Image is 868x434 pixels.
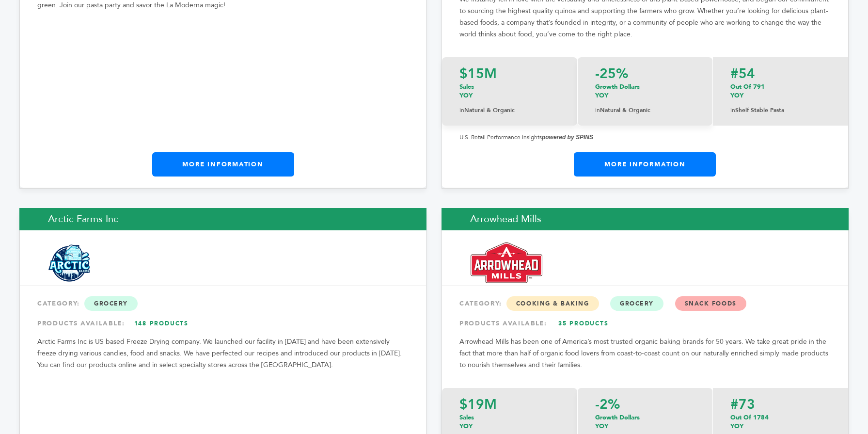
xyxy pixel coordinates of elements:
div: CATEGORY: [459,295,831,312]
span: YOY [459,91,473,100]
h2: Arrowhead Mills [442,208,849,230]
p: -25% [595,67,695,80]
span: YOY [595,91,608,100]
p: #73 [730,398,831,411]
p: Sales [459,82,560,100]
p: Out of 791 [730,82,831,100]
p: Growth Dollars [595,413,695,431]
span: Snack Foods [675,296,746,311]
p: $19M [459,398,560,411]
span: YOY [595,422,608,431]
p: -2% [595,398,695,411]
span: Cooking & Baking [506,296,599,311]
p: Arctic Farms Inc is US based Freeze Drying company. We launched our facility in [DATE] and have b... [37,336,409,371]
span: in [730,106,735,114]
p: Shelf Stable Pasta [730,105,831,116]
strong: powered by SPINS [542,134,593,141]
span: YOY [730,422,743,431]
span: YOY [459,422,473,431]
span: in [595,106,600,114]
span: YOY [730,91,743,100]
span: Grocery [84,296,138,311]
p: Growth Dollars [595,82,695,100]
a: More Information [152,152,294,177]
span: Grocery [610,296,663,311]
p: #54 [730,67,831,80]
p: Sales [459,413,560,431]
a: More Information [574,152,716,177]
a: 35 Products [550,315,617,332]
div: PRODUCTS AVAILABLE: [37,315,409,332]
div: PRODUCTS AVAILABLE: [459,315,831,332]
div: CATEGORY: [37,295,409,312]
p: U.S. Retail Performance Insights [459,131,831,143]
a: 148 Products [127,315,195,332]
p: $15M [459,67,560,80]
h2: Arctic Farms Inc [19,208,426,230]
p: Natural & Organic [595,105,695,116]
img: Arrowhead Mills [471,242,542,284]
img: Arctic Farms Inc [48,242,90,284]
p: Out of 1784 [730,413,831,431]
p: Natural & Organic [459,105,560,116]
p: Arrowhead Mills has been one of America’s most trusted organic baking brands for 50 years. We tak... [459,336,831,371]
span: in [459,106,464,114]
